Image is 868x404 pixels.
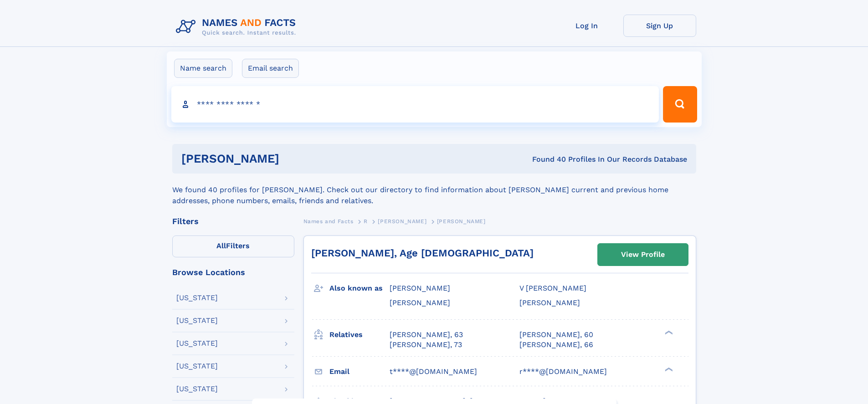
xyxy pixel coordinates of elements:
a: Log In [550,15,623,37]
a: Names and Facts [303,215,354,227]
a: [PERSON_NAME], 63 [390,330,463,340]
div: We found 40 profiles for [PERSON_NAME]. Check out our directory to find information about [PERSON... [172,174,696,206]
input: search input [171,86,659,123]
a: View Profile [598,244,688,266]
h3: Also known as [329,281,390,296]
div: ❯ [663,329,673,335]
div: [US_STATE] [176,385,218,393]
img: Logo Names and Facts [172,15,303,39]
h3: Email [329,364,390,379]
label: Name search [174,59,232,78]
button: Search Button [663,86,697,123]
a: [PERSON_NAME], 60 [519,330,593,340]
span: [PERSON_NAME] [437,218,486,225]
span: [PERSON_NAME] [390,284,450,292]
a: Sign Up [623,15,696,37]
div: Found 40 Profiles In Our Records Database [406,154,687,164]
label: Email search [242,59,299,78]
h1: [PERSON_NAME] [181,153,406,164]
span: [PERSON_NAME] [378,218,426,225]
a: [PERSON_NAME], Age [DEMOGRAPHIC_DATA] [311,247,534,259]
span: [PERSON_NAME] [390,298,450,307]
h3: Relatives [329,327,390,343]
div: Filters [172,217,294,225]
div: [US_STATE] [176,294,218,302]
span: R [364,218,368,225]
a: [PERSON_NAME] [378,215,426,227]
span: V [PERSON_NAME] [519,284,586,292]
a: R [364,215,368,227]
div: View Profile [621,244,665,265]
div: ❯ [663,366,673,372]
label: Filters [172,235,294,257]
a: [PERSON_NAME], 66 [519,340,593,350]
span: All [216,241,226,250]
div: [US_STATE] [176,363,218,370]
a: [PERSON_NAME], 73 [390,340,462,350]
div: Browse Locations [172,268,294,276]
div: [US_STATE] [176,317,218,324]
span: [PERSON_NAME] [519,298,580,307]
div: [US_STATE] [176,340,218,347]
